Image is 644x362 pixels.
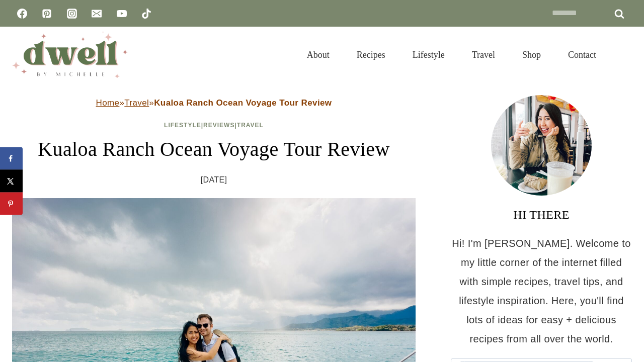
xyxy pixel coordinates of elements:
[343,37,399,72] a: Recipes
[203,122,234,129] a: Reviews
[201,172,227,188] time: [DATE]
[615,46,632,63] button: View Search Form
[154,98,332,108] strong: Kualoa Ranch Ocean Voyage Tour Review
[124,98,149,108] a: Travel
[554,37,610,72] a: Contact
[96,98,332,108] span: » »
[12,134,416,164] h1: Kualoa Ranch Ocean Voyage Tour Review
[12,4,32,24] a: Facebook
[399,37,458,72] a: Lifestyle
[12,32,128,78] img: DWELL by michelle
[164,122,264,129] span: | |
[237,122,264,129] a: Travel
[293,37,343,72] a: About
[87,4,107,24] a: Email
[451,206,632,224] h3: HI THERE
[136,4,156,24] a: TikTok
[451,234,632,348] p: Hi! I'm [PERSON_NAME]. Welcome to my little corner of the internet filled with simple recipes, tr...
[458,37,509,72] a: Travel
[62,4,82,24] a: Instagram
[293,37,610,72] nav: Primary Navigation
[96,98,119,108] a: Home
[509,37,554,72] a: Shop
[37,4,57,24] a: Pinterest
[164,122,201,129] a: Lifestyle
[112,4,132,24] a: YouTube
